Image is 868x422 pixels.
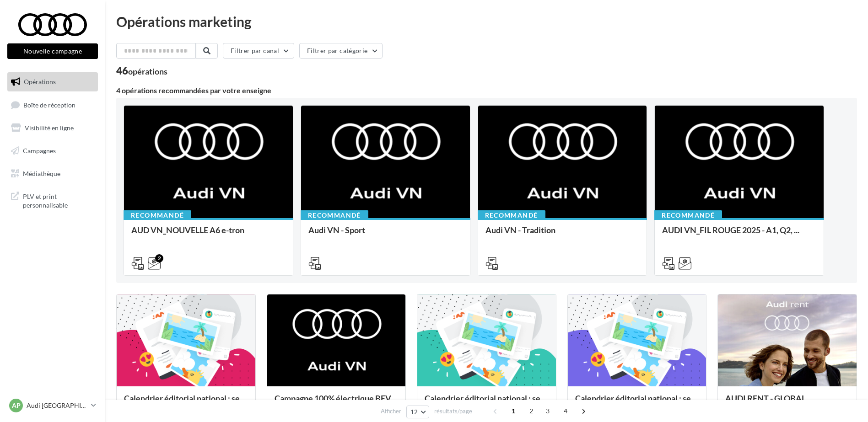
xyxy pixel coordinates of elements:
[558,404,573,418] span: 4
[299,43,383,59] button: Filtrer par catégorie
[5,72,100,91] a: Opérations
[7,397,98,414] a: AP Audi [GEOGRAPHIC_DATA] 16
[155,254,163,262] div: 2
[124,210,191,220] div: Recommandé
[23,101,75,108] span: Boîte de réception
[27,401,87,410] p: Audi [GEOGRAPHIC_DATA] 16
[434,407,472,416] span: résultats/page
[5,95,100,115] a: Boîte de réception
[131,225,244,235] span: AUD VN_NOUVELLE A6 e-tron
[478,210,545,220] div: Recommandé
[308,225,365,235] span: Audi VN - Sport
[662,225,799,235] span: AUDI VN_FIL ROUGE 2025 - A1, Q2, ...
[23,147,56,155] span: Campagnes
[25,124,74,132] span: Visibilité en ligne
[506,404,521,418] span: 1
[5,187,100,214] a: PLV et print personnalisable
[116,87,857,94] div: 4 opérations recommandées par votre enseigne
[23,169,60,177] span: Médiathèque
[128,67,167,75] div: opérations
[406,406,430,418] button: 12
[5,164,100,183] a: Médiathèque
[301,210,368,220] div: Recommandé
[223,43,294,59] button: Filtrer par canal
[5,118,100,138] a: Visibilité en ligne
[540,404,555,418] span: 3
[7,43,98,59] button: Nouvelle campagne
[23,190,94,210] span: PLV et print personnalisable
[24,78,56,85] span: Opérations
[575,393,696,403] span: Calendrier éditorial national : se...
[524,404,539,418] span: 2
[124,393,245,403] span: Calendrier éditorial national : se...
[381,407,401,416] span: Afficher
[725,393,806,403] span: AUDI RENT - GLOBAL
[485,225,555,235] span: Audi VN - Tradition
[425,393,546,403] span: Calendrier éditorial national : se...
[410,408,418,416] span: 12
[654,210,722,220] div: Recommandé
[116,15,857,28] div: Opérations marketing
[116,66,167,76] div: 46
[5,141,100,160] a: Campagnes
[12,401,21,410] span: AP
